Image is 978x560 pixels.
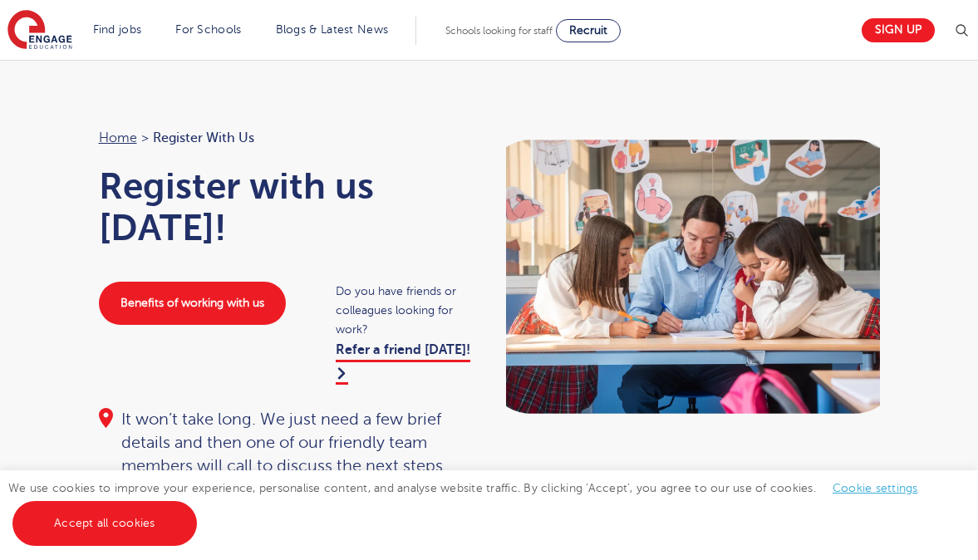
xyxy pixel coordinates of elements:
span: Register with us [153,127,254,149]
a: Refer a friend [DATE]! [336,342,470,384]
a: Blogs & Latest News [276,23,389,36]
a: For Schools [175,23,241,36]
span: > [141,130,149,145]
span: Recruit [569,24,607,37]
h1: Register with us [DATE]! [99,165,473,248]
a: Home [99,130,137,145]
a: Benefits of working with us [99,282,286,325]
a: Cookie settings [833,482,918,494]
nav: breadcrumb [99,127,473,149]
a: Accept all cookies [12,501,197,546]
a: Find jobs [93,23,142,36]
a: Recruit [556,19,621,42]
span: Do you have friends or colleagues looking for work? [336,282,472,339]
img: Engage Education [7,10,72,52]
span: We use cookies to improve your experience, personalise content, and analyse website traffic. By c... [8,482,935,529]
div: It won’t take long. We just need a few brief details and then one of our friendly team members wi... [99,408,473,524]
span: Schools looking for staff [445,25,553,37]
a: Sign up [862,18,935,42]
